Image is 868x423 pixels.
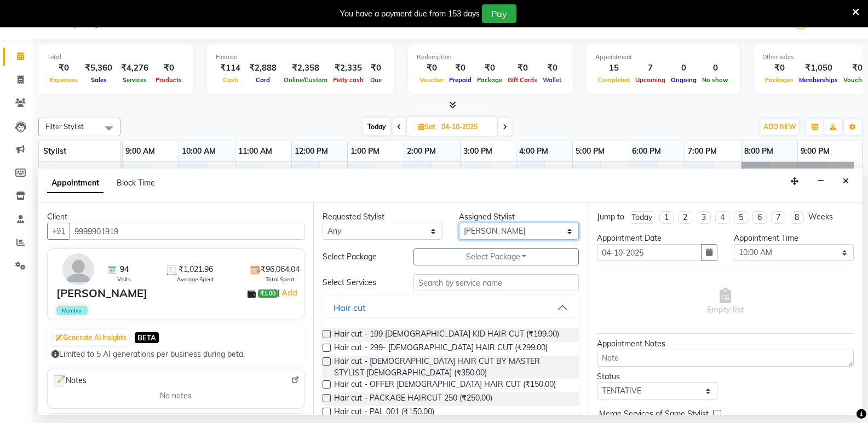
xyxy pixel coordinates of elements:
a: 8:00 PM [741,143,776,159]
a: 2:00 PM [404,143,439,159]
div: Assigned Stylist [459,211,579,223]
a: 12:00 PM [292,143,331,159]
span: Admin [43,167,66,177]
span: Packages [762,76,796,84]
div: ₹0 [474,62,505,74]
span: Hair cut - PAL 001 (₹150.00) [334,406,434,420]
span: Upcoming [633,76,668,84]
span: Cash [220,76,241,84]
div: Client [47,211,304,223]
input: Search by service name [413,274,579,291]
input: Search by Name/Mobile/Email/Code [70,223,304,240]
span: Ongoing [668,76,699,84]
span: Prepaid [446,76,474,84]
button: Select Package [413,248,579,265]
div: 15 [595,62,633,74]
div: ₹0 [446,62,474,74]
div: You have a payment due from 153 days [340,8,480,20]
div: Hair cut [334,301,366,314]
span: Products [153,76,185,84]
div: ₹0 [417,62,446,74]
a: 5:00 PM [573,143,607,159]
span: Total Spent [266,275,295,283]
span: Card [253,76,273,84]
span: ₹1.00 [258,289,278,298]
span: | [278,286,299,299]
span: Average Spent [177,275,214,283]
span: Filter Stylist [45,122,84,131]
div: Finance [216,53,386,62]
li: 8 [790,211,804,224]
span: ₹1,021.96 [179,264,213,275]
span: Hair cut - [DEMOGRAPHIC_DATA] HAIR CUT BY MASTER STYLIST [DEMOGRAPHIC_DATA] (₹350.00) [334,356,571,379]
a: 9:00 AM [123,143,158,159]
li: 5 [734,211,748,224]
div: Appointment [595,53,731,62]
li: 1 [659,211,674,224]
input: yyyy-mm-dd [597,244,701,261]
button: +91 [47,223,70,240]
a: 6:00 PM [629,143,664,159]
span: No notes [160,390,192,402]
div: ₹1,050 [796,62,841,74]
div: Select Services [314,277,405,288]
div: Select Package [314,251,405,263]
a: 4:00 PM [516,143,551,159]
div: Today [631,212,652,223]
a: 3:00 PM [461,143,495,159]
div: Redemption [417,53,564,62]
span: Stylist [43,146,66,156]
button: Hair cut [327,298,575,317]
span: Today [363,118,390,135]
span: 94 [120,264,129,275]
span: Hair cut - 199 [DEMOGRAPHIC_DATA] KID HAIR CUT (₹199.00) [334,328,559,342]
a: 10:00 AM [179,143,219,159]
div: ₹0 [540,62,564,74]
div: Appointment Time [734,233,854,244]
button: Pay [482,4,516,23]
span: Member [56,306,88,315]
span: Sales [88,76,110,84]
button: ADD NEW [761,119,798,135]
span: Block Time [117,178,155,188]
div: ₹0 [762,62,796,74]
span: Hair cut - OFFER [DEMOGRAPHIC_DATA] HAIR CUT (₹150.00) [334,379,556,392]
span: Completed [595,76,633,84]
span: ADD NEW [763,123,796,131]
li: 6 [752,211,767,224]
button: Generate AI Insights [53,330,129,345]
div: ₹114 [216,62,245,74]
a: 9:00 PM [798,143,832,159]
div: 7 [633,62,668,74]
span: Gift Cards [505,76,540,84]
div: Appointment Date [597,233,717,244]
li: 2 [678,211,692,224]
span: Hair cut - PACKAGE HAIRCUT 250 (₹250.00) [334,392,492,406]
div: ₹0 [153,62,185,74]
a: 7:00 PM [685,143,720,159]
span: Online/Custom [281,76,330,84]
div: Total [47,53,185,62]
span: No show [699,76,731,84]
li: 7 [771,211,785,224]
a: 1:00 PM [348,143,382,159]
input: 2025-10-04 [438,119,493,135]
div: ₹0 [505,62,540,74]
span: Voucher [417,76,446,84]
button: Close [838,173,854,190]
div: ₹4,276 [117,62,153,74]
span: Notes [52,374,87,388]
span: Merge Services of Same Stylist [599,408,709,422]
li: 3 [697,211,711,224]
li: 4 [715,211,729,224]
div: ₹0 [47,62,81,74]
div: ₹2,335 [330,62,366,74]
a: 11:00 AM [235,143,275,159]
div: Appointment Notes [597,338,854,350]
div: Weeks [808,211,833,223]
span: ₹96,064.04 [261,264,300,275]
span: Expenses [47,76,81,84]
span: BETA [135,332,159,343]
span: Appointment [47,173,104,193]
div: Requested Stylist [323,211,442,223]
